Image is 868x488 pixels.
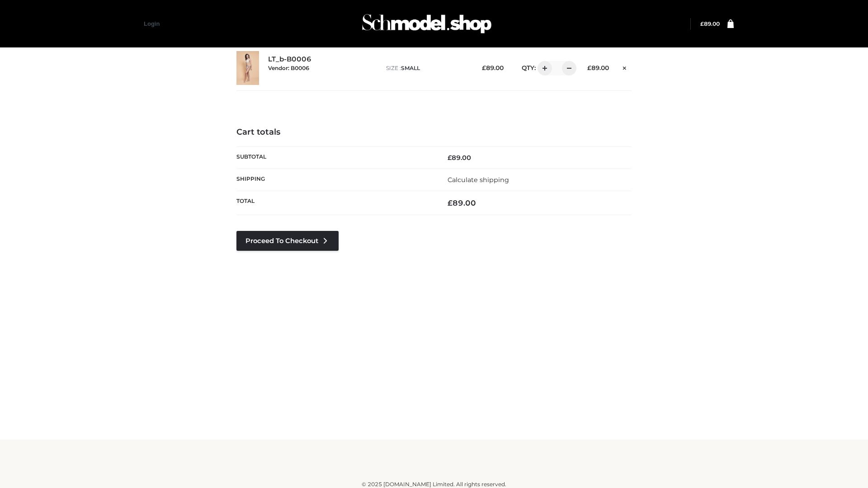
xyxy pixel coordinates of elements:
th: Shipping [236,169,434,191]
div: QTY: [513,61,573,75]
bdi: 89.00 [700,20,720,27]
span: £ [482,64,486,71]
img: Schmodel Admin 964 [359,6,495,42]
span: £ [448,154,452,162]
a: Remove this item [618,61,632,73]
span: £ [587,64,591,71]
div: LT_b-B0006 [268,55,377,80]
th: Total [236,191,434,215]
bdi: 89.00 [587,64,609,71]
bdi: 89.00 [482,64,504,71]
span: £ [700,20,704,27]
a: Proceed to Checkout [236,231,339,251]
bdi: 89.00 [448,198,476,207]
th: Subtotal [236,146,434,169]
span: £ [448,198,453,207]
a: £89.00 [700,20,720,27]
small: Vendor: B0006 [268,65,309,71]
bdi: 89.00 [448,154,471,162]
a: Calculate shipping [448,176,509,184]
p: size : [386,64,468,72]
h4: Cart totals [236,127,632,137]
span: SMALL [401,65,420,71]
a: Login [144,20,160,27]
